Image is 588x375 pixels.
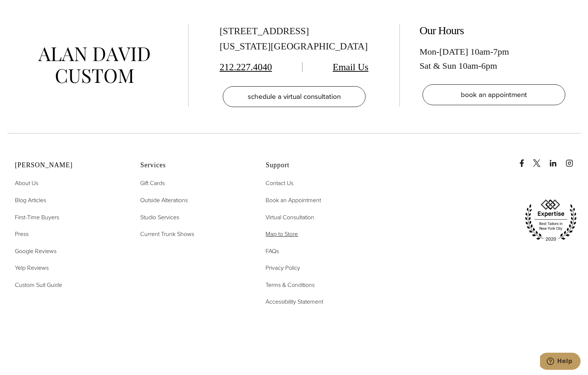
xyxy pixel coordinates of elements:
[15,213,59,222] a: First-Time Buyers
[15,195,46,205] a: Blog Articles
[521,197,581,244] img: expertise, best tailors in new york city 2020
[266,229,298,239] a: Map to Store
[15,280,62,290] a: Custom Suit Guide
[140,230,194,238] span: Current Trunk Shows
[220,24,369,54] div: [STREET_ADDRESS] [US_STATE][GEOGRAPHIC_DATA]
[140,178,165,188] a: Gift Cards
[266,297,323,307] a: Accessibility Statement
[420,45,568,73] div: Mon-[DATE] 10am-7pm Sat & Sun 10am-6pm
[266,247,279,255] span: FAQs
[422,84,565,105] a: book an appointment
[266,264,300,272] span: Privacy Policy
[266,230,298,238] span: Map to Store
[140,213,179,222] a: Studio Services
[220,62,272,72] a: 212.227.4040
[266,297,323,306] span: Accessibility Statement
[15,178,122,290] nav: Alan David Footer Nav
[15,178,38,188] a: About Us
[15,213,59,222] span: First-Time Buyers
[140,195,188,205] a: Outside Alterations
[540,353,581,371] iframe: Opens a widget where you can chat to one of our agents
[140,229,194,239] a: Current Trunk Shows
[549,152,564,167] a: linkedin
[266,281,315,289] span: Terms & Conditions
[140,213,179,222] span: Studio Services
[15,247,57,255] span: Google Reviews
[266,213,314,222] span: Virtual Consultation
[266,213,314,222] a: Virtual Consultation
[15,281,62,289] span: Custom Suit Guide
[266,195,321,205] a: Book an Appointment
[266,246,279,256] a: FAQs
[15,246,57,256] a: Google Reviews
[266,179,293,187] span: Contact Us
[266,178,293,188] a: Contact Us
[15,263,49,273] a: Yelp Reviews
[533,152,548,167] a: x/twitter
[140,178,247,239] nav: Services Footer Nav
[140,179,165,187] span: Gift Cards
[266,161,372,169] h2: Support
[38,47,150,83] img: alan david custom
[266,178,372,307] nav: Support Footer Nav
[248,91,341,102] span: schedule a virtual consultation
[223,86,366,107] a: schedule a virtual consultation
[461,89,527,100] span: book an appointment
[15,230,29,238] span: Press
[566,152,581,167] a: instagram
[140,161,247,169] h2: Services
[420,24,568,37] h2: Our Hours
[333,62,369,72] a: Email Us
[518,152,531,167] a: Facebook
[266,280,315,290] a: Terms & Conditions
[15,179,38,187] span: About Us
[15,229,29,239] a: Press
[266,196,321,204] span: Book an Appointment
[266,263,300,273] a: Privacy Policy
[15,161,122,169] h2: [PERSON_NAME]
[15,196,46,204] span: Blog Articles
[15,264,49,272] span: Yelp Reviews
[140,196,188,204] span: Outside Alterations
